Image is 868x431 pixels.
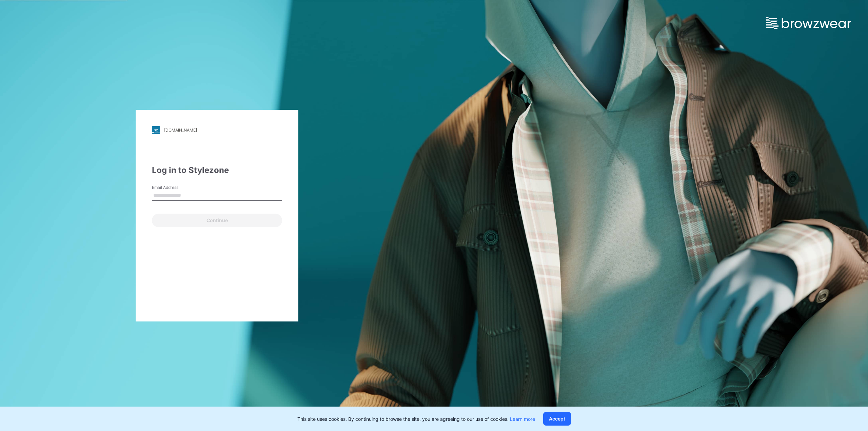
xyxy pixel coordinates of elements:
div: [DOMAIN_NAME] [164,128,197,133]
button: Accept [543,412,571,426]
label: Email Address [152,184,199,191]
p: This site uses cookies. By continuing to browse the site, you are agreeing to our use of cookies. [297,415,535,423]
img: browzwear-logo.e42bd6dac1945053ebaf764b6aa21510.svg [766,17,851,29]
img: stylezone-logo.562084cfcfab977791bfbf7441f1a819.svg [152,126,160,134]
div: Log in to Stylezone [152,164,282,176]
a: [DOMAIN_NAME] [152,126,282,134]
a: Learn more [510,416,535,422]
